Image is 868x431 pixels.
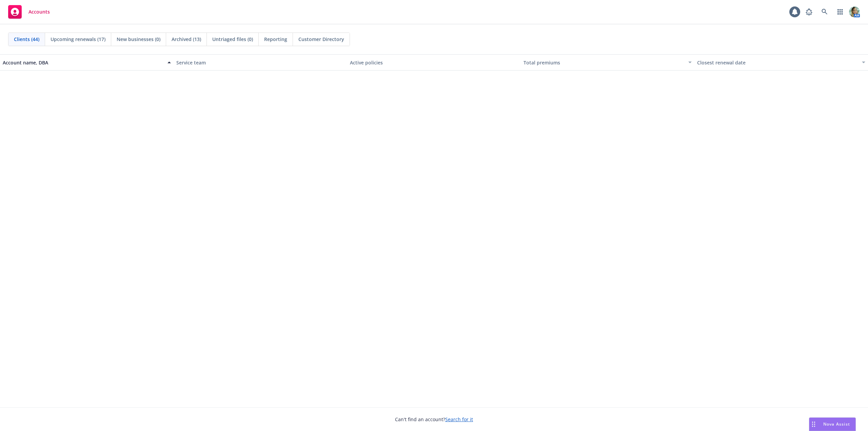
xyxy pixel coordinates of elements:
a: Search for it [445,416,473,423]
span: New businesses (0) [117,36,160,43]
span: Untriaged files (0) [212,36,253,43]
a: Report a Bug [802,5,816,19]
div: Active policies [350,59,518,66]
a: Switch app [833,5,847,19]
span: Archived (13) [172,36,201,43]
div: Account name, DBA [3,59,163,66]
button: Nova Assist [809,417,856,431]
span: Upcoming renewals (17) [51,36,105,43]
button: Active policies [347,54,521,71]
button: Total premiums [521,54,694,71]
a: Accounts [5,2,53,21]
span: Customer Directory [298,36,344,43]
span: Can't find an account? [395,416,473,423]
a: Search [818,5,831,19]
div: Total premiums [524,59,684,66]
span: Nova Assist [823,421,850,427]
div: Drag to move [809,418,818,431]
img: photo [849,6,860,17]
span: Reporting [264,36,287,43]
div: Closest renewal date [697,59,858,66]
div: Service team [176,59,344,66]
span: Clients (44) [14,36,39,43]
button: Closest renewal date [694,54,868,71]
span: Accounts [28,9,50,15]
button: Service team [174,54,347,71]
